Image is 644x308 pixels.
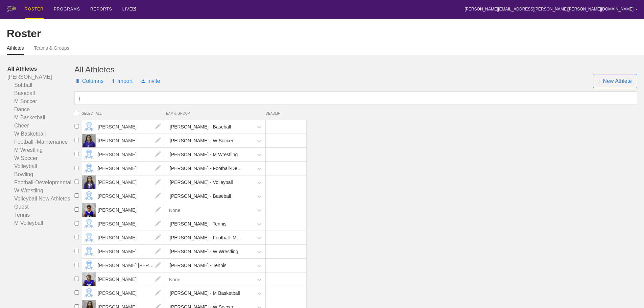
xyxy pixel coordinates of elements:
span: [PERSON_NAME] [96,175,164,189]
a: Dance [7,105,74,114]
div: [PERSON_NAME] - Football -Maintenance [170,232,243,244]
img: edit.png [151,134,165,147]
span: DEADLIFT [266,112,303,115]
span: [PERSON_NAME] [96,189,164,203]
a: Athletes [7,45,24,55]
a: Tennis [7,211,74,219]
div: All Athletes [74,65,637,74]
a: Baseball [7,89,74,97]
div: [PERSON_NAME] - Tennis [170,259,226,272]
a: Volleyball [7,162,74,170]
a: M Volleyball [7,219,74,227]
a: [PERSON_NAME] [96,248,164,254]
a: M Soccer [7,97,74,105]
div: [PERSON_NAME] - Football-Developmental [170,162,243,175]
div: [PERSON_NAME] - W Wrestling [170,245,238,258]
a: Bowling [7,170,74,179]
img: edit.png [151,259,165,272]
a: [PERSON_NAME] [7,73,74,81]
div: [PERSON_NAME] - W Soccer [170,135,233,147]
a: Softball [7,81,74,89]
span: [PERSON_NAME] [96,286,164,300]
img: edit.png [151,245,165,258]
span: Invite [140,71,160,91]
a: [PERSON_NAME] [96,138,164,143]
a: W Basketball [7,130,74,138]
img: edit.png [151,286,165,300]
span: [PERSON_NAME] [96,273,164,286]
div: [PERSON_NAME] - Tennis [170,218,226,230]
a: [PERSON_NAME] [96,207,164,213]
a: Cheer [7,122,74,130]
div: [PERSON_NAME] - Baseball [170,121,231,133]
span: Columns [74,71,103,91]
div: Roster [7,27,637,40]
span: TEAM & GROUP [164,112,266,115]
iframe: Chat Widget [522,230,644,308]
a: [PERSON_NAME] [96,151,164,157]
img: logo [7,6,16,12]
img: edit.png [151,217,165,231]
a: [PERSON_NAME] [96,179,164,185]
a: [PERSON_NAME] [96,165,164,171]
span: [PERSON_NAME] [96,162,164,175]
a: [PERSON_NAME] [PERSON_NAME] [96,262,164,268]
img: edit.png [151,120,165,134]
a: M Wrestling [7,146,74,154]
span: + New Athlete [593,74,637,88]
span: [PERSON_NAME] [96,217,164,231]
a: [PERSON_NAME] [96,235,164,240]
span: [PERSON_NAME] [96,245,164,258]
a: M Basketball [7,114,74,122]
span: SELECT ALL [82,112,164,115]
a: [PERSON_NAME] [96,276,164,282]
a: W Soccer [7,154,74,162]
a: [PERSON_NAME] [96,290,164,296]
span: [PERSON_NAME] [96,120,164,134]
div: ▼ [635,7,637,11]
img: edit.png [151,148,165,161]
div: [PERSON_NAME] - Volleyball [170,176,233,189]
a: [PERSON_NAME] [96,221,164,227]
div: [PERSON_NAME] - Baseball [170,190,231,203]
span: [PERSON_NAME] [96,203,164,217]
div: [PERSON_NAME] - M Basketball [170,287,240,300]
a: Guest [7,203,74,211]
a: Teams & Groups [34,45,69,54]
span: Import [111,71,133,91]
div: None [169,273,180,286]
input: Search by name... [74,91,637,105]
img: edit.png [151,203,165,217]
span: [PERSON_NAME] [96,148,164,161]
a: Volleyball New Athletes [7,195,74,203]
img: edit.png [151,273,165,286]
a: [PERSON_NAME] [96,124,164,129]
a: W Wrestling [7,187,74,195]
span: [PERSON_NAME] [96,134,164,147]
span: [PERSON_NAME] [96,231,164,244]
img: edit.png [151,162,165,175]
img: edit.png [151,189,165,203]
a: Football-Developmental [7,179,74,187]
span: [PERSON_NAME] [PERSON_NAME] [96,259,164,272]
a: Football -Maintenance [7,138,74,146]
div: None [169,204,180,216]
img: edit.png [151,175,165,189]
div: [PERSON_NAME] - M Wrestling [170,148,238,161]
a: [PERSON_NAME] [96,193,164,199]
img: edit.png [151,231,165,244]
a: All Athletes [7,65,74,73]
